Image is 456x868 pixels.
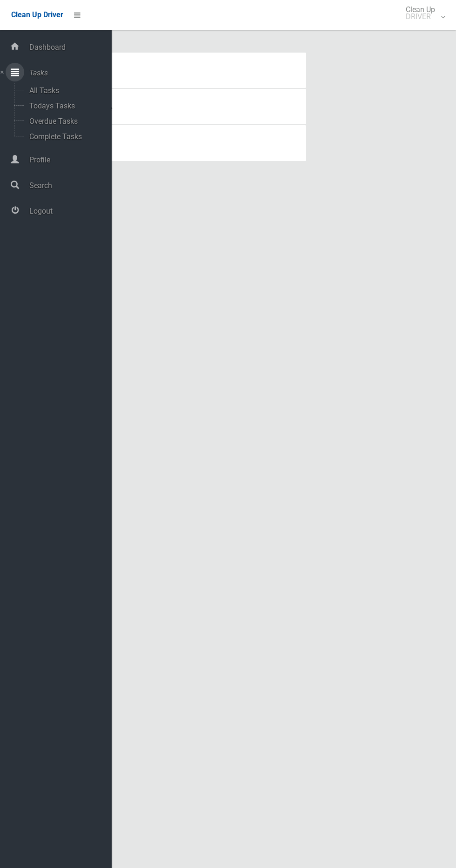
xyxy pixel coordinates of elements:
[27,155,112,164] span: Profile
[27,207,112,215] span: Logout
[11,10,63,19] span: Clean Up Driver
[27,86,104,95] span: All Tasks
[27,101,104,110] span: Todays Tasks
[27,117,104,126] span: Overdue Tasks
[401,6,444,20] span: Clean Up
[27,43,112,52] span: Dashboard
[27,132,104,141] span: Complete Tasks
[27,181,112,190] span: Search
[27,68,112,77] span: Tasks
[406,13,435,20] small: DRIVER
[11,8,63,22] a: Clean Up Driver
